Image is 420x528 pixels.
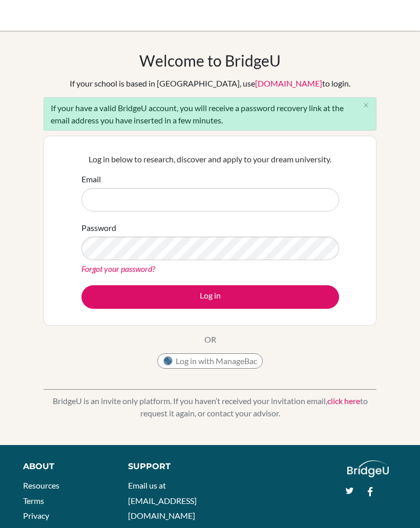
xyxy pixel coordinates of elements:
a: Terms [23,496,44,505]
a: Privacy [23,511,49,520]
img: logo_white@2x-f4f0deed5e89b7ecb1c2cc34c3e3d731f90f0f143d5ea2071677605dd97b5244.png [347,460,389,477]
a: Forgot your password? [81,264,155,273]
a: Email us at [EMAIL_ADDRESS][DOMAIN_NAME] [128,480,197,520]
p: OR [204,333,216,346]
p: Log in below to research, discover and apply to your dream university. [81,153,339,165]
div: Support [128,460,201,473]
a: click here [327,396,360,406]
label: Password [81,222,116,234]
a: [DOMAIN_NAME] [255,78,322,88]
a: Resources [23,480,59,490]
p: BridgeU is an invite only platform. If you haven’t received your invitation email, to request it ... [44,395,376,419]
i: close [362,101,370,109]
label: Email [81,173,101,185]
button: Log in [81,285,339,309]
div: If your school is based in [GEOGRAPHIC_DATA], use to login. [70,77,350,90]
h1: Welcome to BridgeU [139,51,281,70]
div: If your have a valid BridgeU account, you will receive a password recovery link at the email addr... [44,97,376,131]
div: About [23,460,105,473]
button: Close [355,98,376,113]
button: Log in with ManageBac [157,353,263,369]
